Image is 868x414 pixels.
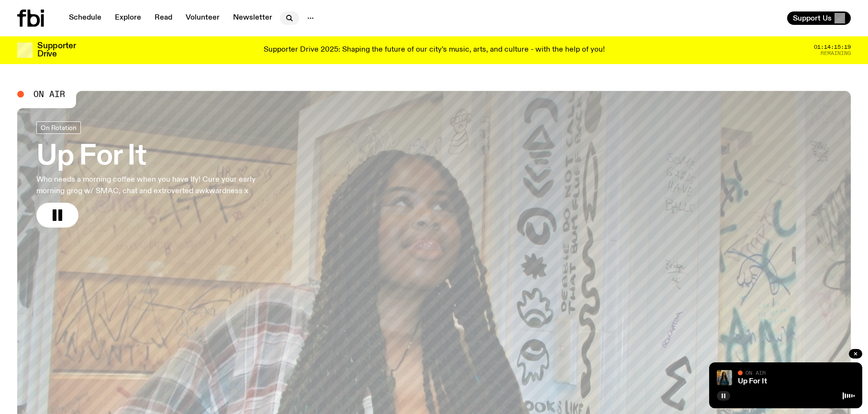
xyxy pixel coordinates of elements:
span: On Air [746,370,766,376]
a: Schedule [63,11,107,25]
a: Newsletter [227,11,278,25]
p: Supporter Drive 2025: Shaping the future of our city’s music, arts, and culture - with the help o... [264,46,605,54]
h3: Supporter Drive [37,42,76,58]
a: Explore [109,11,147,25]
span: Support Us [793,14,832,22]
span: On Rotation [41,124,77,131]
span: On Air [33,90,65,98]
a: Up For It [738,378,767,385]
h3: Up For It [36,143,281,170]
a: Up For ItWho needs a morning coffee when you have Ify! Cure your early morning grog w/ SMAC, chat... [36,121,281,228]
a: Read [149,11,178,25]
a: On Rotation [36,121,81,134]
span: 01:14:15:19 [814,44,851,50]
img: Ify - a Brown Skin girl with black braided twists, looking up to the side with her tongue stickin... [717,370,732,385]
a: Volunteer [180,11,225,25]
span: Remaining [821,51,851,56]
button: Support Us [787,11,851,25]
p: Who needs a morning coffee when you have Ify! Cure your early morning grog w/ SMAC, chat and extr... [36,174,281,197]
